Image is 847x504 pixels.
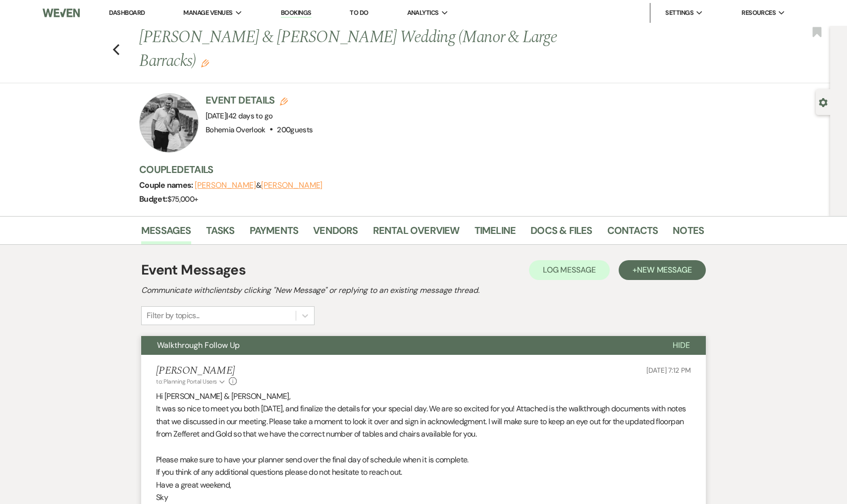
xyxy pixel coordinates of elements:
[206,223,235,244] a: Tasks
[139,163,694,176] h3: Couple Details
[228,111,273,121] span: 42 days to go
[167,194,198,204] span: $75,000+
[741,8,776,18] span: Resources
[529,260,610,280] button: Log Message
[206,93,313,107] h3: Event Details
[543,265,596,275] span: Log Message
[109,8,145,17] a: Dashboard
[156,491,691,504] p: Sky
[250,223,299,244] a: Payments
[139,194,167,204] span: Budget:
[206,125,265,135] span: Bohemia Overlook
[350,8,368,17] a: To Do
[673,223,704,244] a: Notes
[156,378,217,386] span: to: Planning Portal Users
[819,97,828,107] button: Open lead details
[373,223,460,244] a: Rental Overview
[673,340,690,350] span: Hide
[156,390,691,403] p: Hi [PERSON_NAME] & [PERSON_NAME],
[195,181,256,189] button: [PERSON_NAME]
[619,260,706,280] button: +New Message
[607,223,658,244] a: Contacts
[156,453,691,466] p: Please make sure to have your planner send over the final day of schedule when it is complete.
[646,366,691,375] span: [DATE] 7:12 PM
[407,8,439,18] span: Analytics
[139,180,195,190] span: Couple names:
[156,466,691,479] p: If you think of any additional questions please do not hesitate to reach out.
[195,180,322,190] span: &
[313,223,358,244] a: Vendors
[206,111,272,121] span: [DATE]
[139,26,583,73] h1: [PERSON_NAME] & [PERSON_NAME] Wedding (Manor & Large Barracks)
[156,479,691,492] p: Have a great weekend,
[156,377,226,386] button: to: Planning Portal Users
[157,340,240,350] span: Walkthrough Follow Up
[261,181,322,189] button: [PERSON_NAME]
[665,8,693,18] span: Settings
[201,58,209,67] button: Edit
[475,223,516,244] a: Timeline
[657,336,706,355] button: Hide
[147,310,200,322] div: Filter by topics...
[156,365,237,377] h5: [PERSON_NAME]
[637,265,692,275] span: New Message
[183,8,232,18] span: Manage Venues
[226,111,272,121] span: |
[156,402,691,441] p: It was so nice to meet you both [DATE], and finalize the details for your special day. We are so ...
[530,223,592,244] a: Docs & Files
[141,284,706,296] h2: Communicate with clients by clicking "New Message" or replying to an existing message thread.
[141,260,246,280] h1: Event Messages
[43,2,80,23] img: Weven Logo
[277,125,313,135] span: 200 guests
[141,336,657,355] button: Walkthrough Follow Up
[281,8,312,18] a: Bookings
[141,223,191,244] a: Messages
